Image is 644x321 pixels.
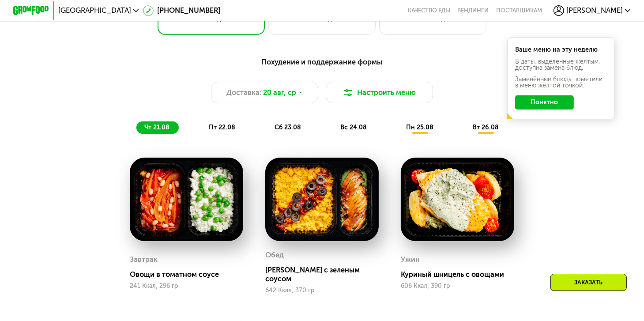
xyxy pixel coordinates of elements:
[130,283,243,290] div: 241 Ккал, 296 гр
[550,274,627,291] div: Заказать
[265,287,379,294] div: 642 Ккал, 370 гр
[263,87,296,98] span: 20 авг, ср
[515,95,574,110] button: Понятно
[130,253,158,266] div: Завтрак
[401,270,521,279] div: Куриный шницель с овощами
[209,124,235,131] span: пт 22.08
[515,47,606,53] div: Ваше меню на эту неделю
[144,124,169,131] span: чт 21.08
[143,5,220,16] a: [PHONE_NUMBER]
[566,7,623,14] span: [PERSON_NAME]
[130,270,250,279] div: Овощи в томатном соусе
[340,124,367,131] span: вс 24.08
[406,124,433,131] span: пн 25.08
[275,124,301,131] span: сб 23.08
[457,7,489,14] a: Вендинги
[265,266,386,284] div: [PERSON_NAME] с зеленым соусом
[401,283,514,290] div: 606 Ккал, 390 гр
[408,7,450,14] a: Качество еды
[473,124,499,131] span: вт 26.08
[515,76,606,89] div: Заменённые блюда пометили в меню жёлтой точкой.
[401,253,420,266] div: Ужин
[226,87,261,98] span: Доставка:
[515,59,606,71] div: В даты, выделенные желтым, доступна замена блюд.
[496,7,542,14] div: поставщикам
[326,82,433,103] button: Настроить меню
[265,249,284,262] div: Обед
[57,57,587,68] div: Похудение и поддержание формы
[58,7,131,14] span: [GEOGRAPHIC_DATA]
